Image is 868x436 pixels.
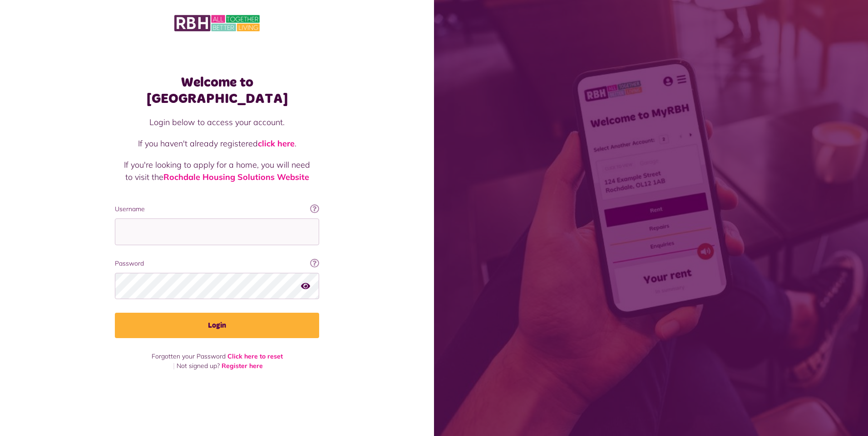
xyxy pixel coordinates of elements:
[227,352,283,360] a: Click here to reset
[177,362,220,370] span: Not signed up?
[124,116,310,128] p: Login below to access your account.
[115,74,319,107] h1: Welcome to [GEOGRAPHIC_DATA]
[124,137,310,150] p: If you haven't already registered .
[163,172,309,182] a: Rochdale Housing Solutions Website
[115,259,319,268] label: Password
[258,138,295,149] a: click here
[115,204,319,214] label: Username
[174,14,260,33] img: MyRBH
[222,362,263,370] a: Register here
[115,313,319,338] button: Login
[152,352,226,360] span: Forgotten your Password
[124,159,310,183] p: If you're looking to apply for a home, you will need to visit the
